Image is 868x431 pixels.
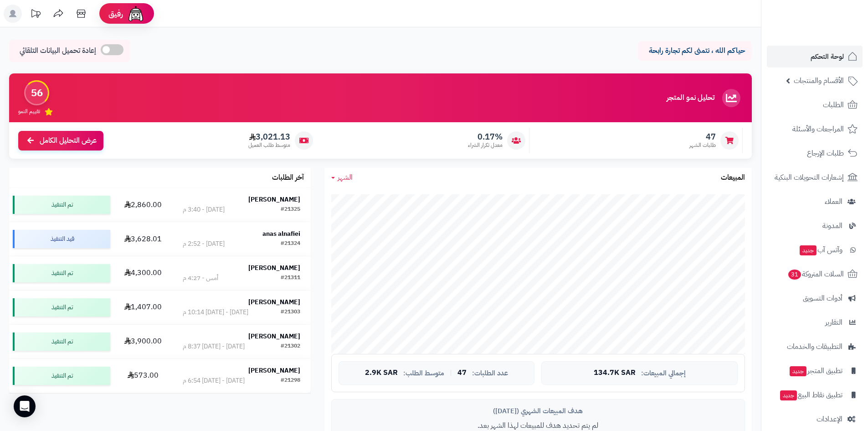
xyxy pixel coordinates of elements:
a: التقارير [767,312,863,333]
div: [DATE] - [DATE] 10:14 م [183,308,248,317]
span: إشعارات التحويلات البنكية [775,171,844,184]
span: جديد [800,245,817,255]
span: 31 [788,270,801,280]
a: المدونة [767,215,863,237]
span: تطبيق المتجر [789,364,842,377]
strong: [PERSON_NAME] [248,263,300,273]
span: 3,021.13 [248,132,290,142]
span: لوحة التحكم [811,50,844,63]
span: متوسط الطلب: [403,369,444,377]
strong: [PERSON_NAME] [248,195,300,204]
span: طلبات الشهر [689,141,716,149]
span: الإعدادات [817,413,842,426]
span: الأقسام والمنتجات [794,74,844,87]
div: #21324 [281,239,300,249]
span: جديد [790,366,806,376]
p: لم يتم تحديد هدف للمبيعات لهذا الشهر بعد. [339,421,738,431]
a: السلات المتروكة31 [767,263,863,285]
div: Open Intercom Messenger [14,395,36,417]
a: وآتس آبجديد [767,239,863,261]
span: 47 [689,132,716,142]
a: العملاء [767,191,863,213]
a: إشعارات التحويلات البنكية [767,166,863,188]
span: الطلبات [823,99,844,111]
p: حياكم الله ، نتمنى لكم تجارة رابحة [645,46,745,56]
div: [DATE] - 3:40 م [183,205,225,214]
img: ai-face.png [127,5,145,23]
div: [DATE] - 2:52 م [183,239,225,249]
a: طلبات الإرجاع [767,142,863,164]
strong: [PERSON_NAME] [248,297,300,307]
span: متوسط طلب العميل [248,141,290,149]
div: #21298 [281,376,300,385]
span: طلبات الإرجاع [807,147,844,160]
a: الإعدادات [767,408,863,430]
td: 3,900.00 [114,325,172,358]
a: تطبيق نقاط البيعجديد [767,384,863,406]
span: تقييم النمو [18,108,40,115]
span: تطبيق نقاط البيع [779,389,842,401]
span: جديد [780,390,797,400]
strong: [PERSON_NAME] [248,366,300,375]
div: تم التنفيذ [13,367,110,385]
span: رفيق [108,8,123,19]
span: إجمالي المبيعات: [641,369,686,377]
a: أدوات التسويق [767,287,863,309]
span: 134.7K SAR [594,369,636,377]
div: أمس - 4:27 م [183,274,218,283]
span: عدد الطلبات: [472,369,508,377]
td: 2,860.00 [114,188,172,222]
span: 0.17% [468,132,503,142]
span: المدونة [822,219,842,232]
a: تطبيق المتجرجديد [767,360,863,382]
span: الشهر [338,172,353,183]
span: أدوات التسويق [803,292,842,305]
div: #21303 [281,308,300,317]
div: تم التنفيذ [13,298,110,317]
h3: آخر الطلبات [272,174,304,182]
a: التطبيقات والخدمات [767,336,863,358]
a: تحديثات المنصة [24,5,47,25]
span: العملاء [825,195,842,208]
span: 2.9K SAR [365,369,398,377]
div: هدف المبيعات الشهري ([DATE]) [339,406,738,416]
div: [DATE] - [DATE] 6:54 م [183,376,245,385]
div: #21325 [281,205,300,214]
a: لوحة التحكم [767,46,863,68]
h3: المبيعات [721,174,745,182]
span: السلات المتروكة [787,268,844,280]
div: #21311 [281,274,300,283]
div: #21302 [281,342,300,351]
div: تم التنفيذ [13,332,110,351]
div: [DATE] - [DATE] 8:37 م [183,342,245,351]
h3: تحليل نمو المتجر [667,94,714,102]
span: التقارير [825,316,842,329]
td: 4,300.00 [114,256,172,290]
span: 47 [457,369,467,377]
td: 3,628.01 [114,222,172,256]
div: تم التنفيذ [13,264,110,282]
td: 573.00 [114,359,172,393]
td: 1,407.00 [114,291,172,324]
span: عرض التحليل الكامل [40,135,97,146]
div: تم التنفيذ [13,196,110,214]
span: إعادة تحميل البيانات التلقائي [20,46,96,56]
a: المراجعات والأسئلة [767,118,863,140]
strong: anas alnafiei [262,229,300,239]
a: عرض التحليل الكامل [18,131,103,151]
a: الشهر [331,172,353,183]
strong: [PERSON_NAME] [248,332,300,341]
div: قيد التنفيذ [13,230,110,248]
a: الطلبات [767,94,863,116]
span: معدل تكرار الشراء [468,141,503,149]
span: وآتس آب [799,244,842,256]
span: | [450,369,452,376]
span: التطبيقات والخدمات [787,340,842,353]
span: المراجعات والأسئلة [792,123,844,135]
